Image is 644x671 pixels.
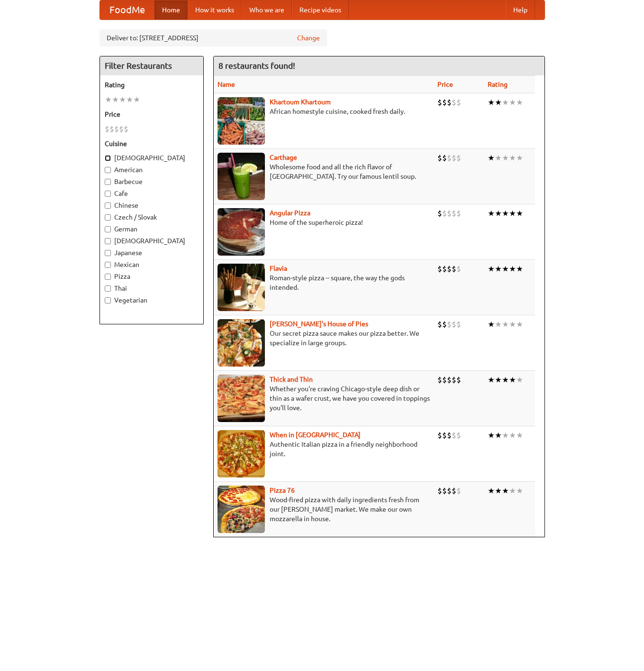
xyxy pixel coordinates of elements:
a: Change [297,33,320,43]
li: ★ [509,375,516,385]
li: $ [442,319,447,330]
li: $ [456,486,461,496]
label: Thai [105,284,199,293]
a: Who we are [242,0,292,19]
li: $ [452,375,456,385]
li: $ [105,124,109,134]
input: Chinese [105,202,111,209]
a: Pizza 76 [270,487,295,494]
input: Cafe [105,191,111,197]
li: ★ [509,486,516,496]
li: $ [452,97,456,108]
a: How it works [188,0,242,19]
li: ★ [495,319,502,330]
li: $ [437,486,442,496]
li: ★ [488,264,495,274]
li: ★ [516,153,523,163]
a: Khartoum Khartoum [270,98,331,106]
img: angular.jpg [218,208,265,256]
li: ★ [495,153,502,163]
label: Japanese [105,248,199,257]
b: Angular Pizza [270,209,310,217]
h4: Filter Restaurants [100,56,203,75]
li: $ [442,208,447,219]
li: $ [437,153,442,163]
li: $ [437,208,442,219]
h5: Price [105,110,199,119]
label: Czech / Slovak [105,212,199,222]
li: ★ [502,208,509,219]
li: $ [447,486,452,496]
input: German [105,226,111,232]
a: Rating [488,81,508,88]
li: $ [442,375,447,385]
li: ★ [502,97,509,108]
label: Vegetarian [105,295,199,305]
a: When in [GEOGRAPHIC_DATA] [270,431,361,439]
b: Carthage [270,154,297,161]
li: ★ [502,375,509,385]
li: ★ [516,319,523,330]
img: carthage.jpg [218,153,265,200]
input: Czech / Slovak [105,214,111,221]
label: German [105,224,199,234]
img: pizza76.jpg [218,486,265,533]
li: $ [119,124,124,134]
li: ★ [516,208,523,219]
input: American [105,167,111,173]
li: $ [452,153,456,163]
p: Wholesome food and all the rich flavor of [GEOGRAPHIC_DATA]. Try our famous lentil soup. [218,162,430,181]
li: $ [442,153,447,163]
li: $ [456,97,461,108]
li: $ [447,264,452,274]
a: Home [154,0,188,19]
li: ★ [495,97,502,108]
li: ★ [502,153,509,163]
a: Thick and Thin [270,376,313,383]
li: ★ [112,94,119,105]
h5: Rating [105,80,199,90]
li: ★ [516,97,523,108]
li: ★ [502,486,509,496]
li: $ [109,124,114,134]
p: Our secret pizza sauce makes our pizza better. We specialize in large groups. [218,329,430,348]
label: Mexican [105,260,199,269]
li: $ [456,430,461,441]
a: Help [506,0,535,19]
a: Recipe videos [292,0,349,19]
input: Thai [105,285,111,292]
label: [DEMOGRAPHIC_DATA] [105,153,199,163]
li: $ [452,264,456,274]
li: ★ [488,375,495,385]
input: Vegetarian [105,297,111,303]
p: Roman-style pizza -- square, the way the gods intended. [218,273,430,292]
p: Authentic Italian pizza in a friendly neighborhood joint. [218,440,430,459]
img: flavia.jpg [218,264,265,311]
li: ★ [509,430,516,441]
img: luigis.jpg [218,319,265,367]
li: $ [452,319,456,330]
li: ★ [488,97,495,108]
div: Deliver to: [STREET_ADDRESS] [100,29,327,46]
li: $ [447,208,452,219]
ng-pluralize: 8 restaurants found! [218,61,295,70]
li: ★ [488,319,495,330]
p: Home of the superheroic pizza! [218,218,430,227]
a: Flavia [270,265,287,272]
b: [PERSON_NAME]'s House of Pies [270,320,368,328]
li: ★ [516,375,523,385]
p: African homestyle cuisine, cooked fresh daily. [218,107,430,116]
li: $ [437,375,442,385]
li: $ [452,430,456,441]
a: Price [437,81,453,88]
li: $ [447,153,452,163]
li: ★ [495,264,502,274]
li: $ [442,430,447,441]
li: ★ [516,486,523,496]
li: $ [447,319,452,330]
li: $ [437,97,442,108]
li: ★ [119,94,126,105]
